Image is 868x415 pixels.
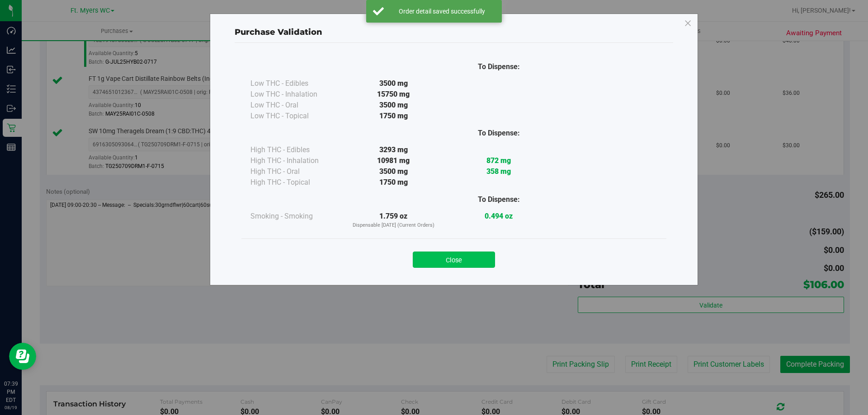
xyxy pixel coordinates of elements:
div: High THC - Inhalation [250,155,341,166]
div: 3500 mg [341,166,446,177]
div: Low THC - Edibles [250,78,341,89]
div: High THC - Edibles [250,145,341,155]
div: 1.759 oz [341,211,446,229]
span: Purchase Validation [235,27,322,37]
div: To Dispense: [446,61,552,72]
div: Low THC - Inhalation [250,89,341,100]
iframe: Resource center [9,343,36,370]
strong: 358 mg [486,167,511,176]
div: Low THC - Oral [250,100,341,111]
div: Low THC - Topical [250,111,341,121]
div: 1750 mg [341,177,446,188]
div: To Dispense: [446,128,552,139]
div: 1750 mg [341,111,446,121]
p: Dispensable [DATE] (Current Orders) [341,222,446,229]
div: 3500 mg [341,78,446,89]
button: Close [413,252,495,268]
strong: 0.494 oz [485,212,513,220]
strong: 872 mg [486,156,511,165]
div: High THC - Oral [250,166,341,177]
div: 10981 mg [341,155,446,166]
div: High THC - Topical [250,177,341,188]
div: To Dispense: [446,194,552,205]
div: Smoking - Smoking [250,211,341,222]
div: Order detail saved successfully [389,7,495,16]
div: 15750 mg [341,89,446,100]
div: 3500 mg [341,100,446,111]
div: 3293 mg [341,145,446,155]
